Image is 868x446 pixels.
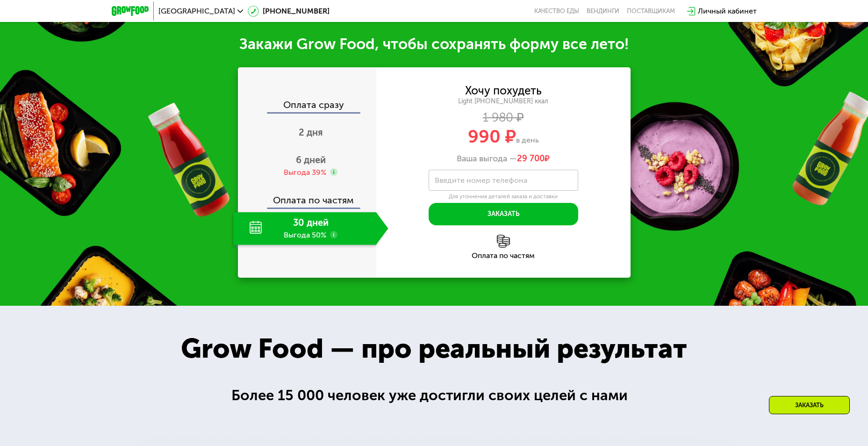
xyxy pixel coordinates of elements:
[248,6,330,17] a: [PHONE_NUMBER]
[769,396,850,414] div: Заказать
[429,193,578,201] div: Для уточнения деталей заказа и доставки
[376,252,631,259] div: Оплата по частям
[516,136,539,144] span: в день
[698,6,757,17] div: Личный кабинет
[517,154,550,164] span: ₽
[161,328,708,369] div: Grow Food — про реальный результат
[299,127,323,138] span: 2 дня
[158,7,235,15] span: [GEOGRAPHIC_DATA]
[627,7,675,15] div: поставщикам
[497,235,510,248] img: l6xcnZfty9opOoJh.png
[465,86,542,96] div: Хочу похудеть
[517,153,545,164] span: 29 700
[534,7,579,15] a: Качество еды
[429,203,578,225] button: Заказать
[231,384,637,407] div: Более 15 000 человек уже достигли своих целей с нами
[296,154,326,165] span: 6 дней
[376,154,631,164] div: Ваша выгода —
[239,100,376,112] div: Оплата сразу
[435,178,527,183] label: Введите номер телефона
[376,97,631,106] div: Light [PHONE_NUMBER] ккал
[468,126,516,147] span: 990 ₽
[376,113,631,123] div: 1 980 ₽
[587,7,619,15] a: Вендинги
[239,186,376,208] div: Оплата по частям
[284,167,326,178] div: Выгода 39%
